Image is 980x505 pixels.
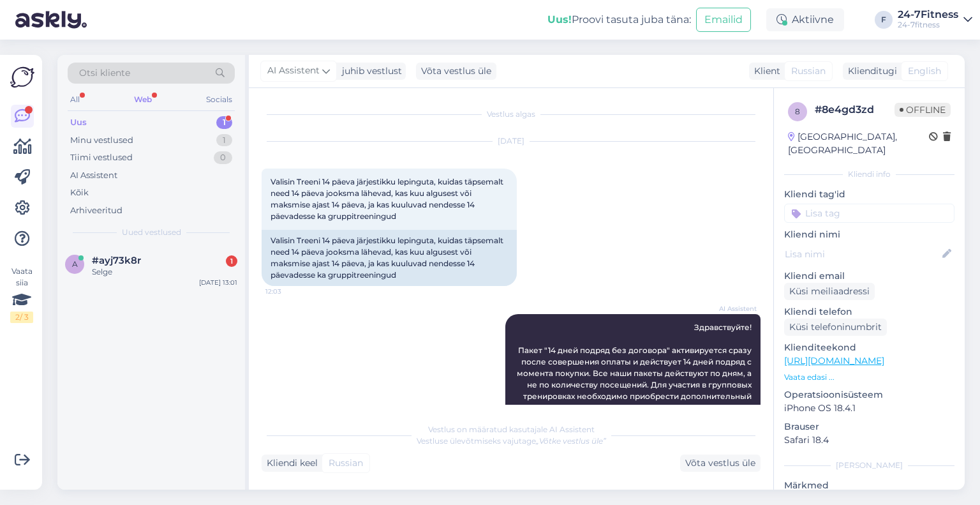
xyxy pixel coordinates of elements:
[216,134,232,147] div: 1
[898,20,958,30] div: 24-7fitness
[547,12,691,27] div: Proovi tasuta juba täna:
[766,8,844,31] div: Aktiivne
[70,169,117,182] div: AI Assistent
[784,188,954,201] p: Kliendi tag'id
[843,64,897,78] div: Klienditugi
[784,341,954,354] p: Klienditeekond
[131,91,154,108] div: Web
[547,13,572,26] b: Uus!
[79,66,130,80] span: Otsi kliente
[784,283,875,300] div: Küsi meiliaadressi
[70,134,133,147] div: Minu vestlused
[271,177,505,221] span: Valisin Treeni 14 päeva järjestikku lepinguta, kuidas täpsemalt need 14 päeva jooksma lähevad, ka...
[749,64,780,78] div: Klient
[784,228,954,241] p: Kliendi nimi
[262,109,761,120] div: Vestlus algas
[337,64,402,78] div: juhib vestlust
[784,319,887,336] div: Küsi telefoninumbrit
[226,255,237,267] div: 1
[784,460,954,471] div: [PERSON_NAME]
[784,420,954,433] p: Brauser
[10,266,33,323] div: Vaata siia
[92,255,141,266] span: #ayj73k8r
[10,312,33,323] div: 2 / 3
[680,455,761,472] div: Võta vestlus üle
[262,135,761,147] div: [DATE]
[72,259,78,269] span: a
[875,11,893,29] div: F
[92,266,237,278] div: Selge
[784,402,954,415] p: iPhone OS 18.4.1
[199,278,237,287] div: [DATE] 13:01
[784,372,954,383] p: Vaata edasi ...
[788,130,929,157] div: [GEOGRAPHIC_DATA], [GEOGRAPHIC_DATA]
[696,8,751,32] button: Emailid
[68,91,82,108] div: All
[784,305,954,319] p: Kliendi telefon
[329,456,363,470] span: Russian
[267,64,320,78] span: AI Assistent
[784,204,954,223] input: Lisa tag
[262,230,517,286] div: Valisin Treeni 14 päeva järjestikku lepinguta, kuidas täpsemalt need 14 päeva jooksma lähevad, ka...
[795,107,800,116] span: 8
[815,102,895,117] div: # 8e4gd3zd
[709,304,757,313] span: AI Assistent
[70,204,122,217] div: Arhiveeritud
[898,10,972,30] a: 24-7Fitness24-7fitness
[204,91,235,108] div: Socials
[784,169,954,180] div: Kliendi info
[785,247,940,261] input: Lisa nimi
[784,269,954,283] p: Kliendi email
[265,287,313,296] span: 12:03
[416,63,496,80] div: Võta vestlus üle
[784,433,954,447] p: Safari 18.4
[784,479,954,492] p: Märkmed
[895,103,951,117] span: Offline
[791,64,826,78] span: Russian
[536,436,606,446] i: „Võtke vestlus üle”
[908,64,941,78] span: English
[70,186,89,199] div: Kõik
[262,456,318,470] div: Kliendi keel
[10,65,34,89] img: Askly Logo
[898,10,958,20] div: 24-7Fitness
[214,151,232,164] div: 0
[784,355,884,366] a: [URL][DOMAIN_NAME]
[784,388,954,402] p: Operatsioonisüsteem
[70,116,87,129] div: Uus
[417,436,606,446] span: Vestluse ülevõtmiseks vajutage
[428,425,595,434] span: Vestlus on määratud kasutajale AI Assistent
[70,151,133,164] div: Tiimi vestlused
[216,116,232,129] div: 1
[122,227,181,238] span: Uued vestlused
